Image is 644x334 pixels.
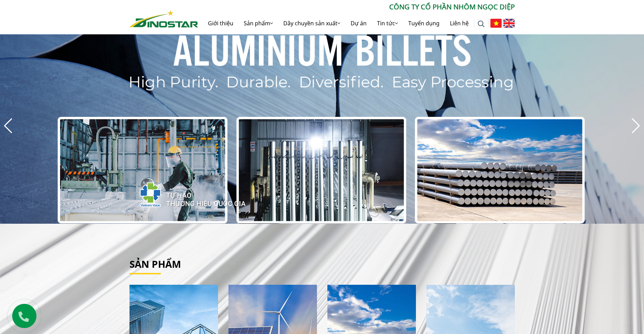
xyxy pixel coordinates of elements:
div: Previous slide [3,118,13,134]
img: thqg [119,170,247,217]
a: Sản phẩm [129,257,181,271]
a: Liên hệ [445,12,474,34]
a: Giới thiệu [203,12,239,34]
div: Next slide [631,118,641,134]
img: search [478,20,485,27]
img: English [503,19,515,28]
a: Nhôm Dinostar [129,9,198,27]
a: Tin tức [372,12,403,34]
img: Tiếng Việt [490,19,502,28]
a: Dây chuyền sản xuất [278,12,345,34]
p: CÔNG TY CỔ PHẦN NHÔM NGỌC DIỆP [198,2,515,12]
img: Nhôm Dinostar [129,10,198,27]
a: Sản phẩm [239,12,278,34]
a: Dự án [345,12,372,34]
a: Tuyển dụng [403,12,445,34]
